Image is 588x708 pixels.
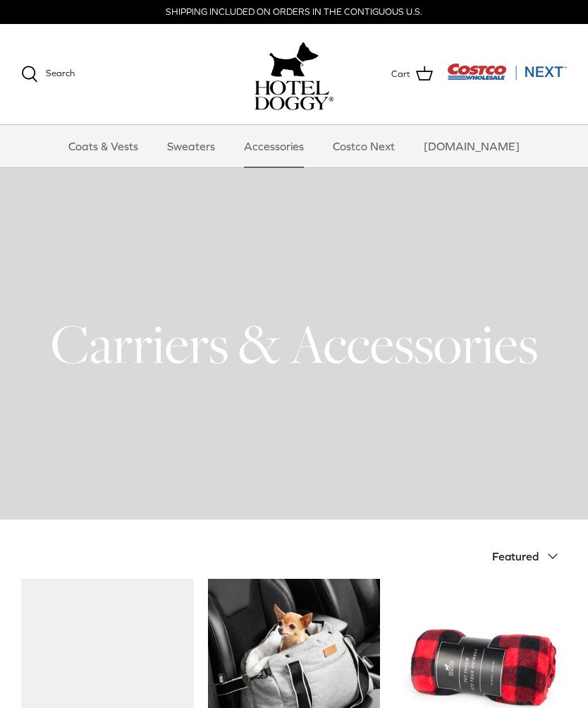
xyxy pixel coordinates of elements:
[320,125,408,167] a: Costco Next
[154,125,228,167] a: Sweaters
[255,80,333,110] img: hoteldoggycom
[447,63,567,80] img: Costco Next
[21,309,567,378] h1: Carriers & Accessories
[255,38,333,110] a: hoteldoggy.com hoteldoggycom
[269,38,319,80] img: hoteldoggy.com
[21,66,75,83] a: Search
[411,125,532,167] a: [DOMAIN_NAME]
[492,541,567,572] button: Featured
[231,125,317,167] a: Accessories
[46,68,75,78] span: Search
[391,67,410,82] span: Cart
[56,125,151,167] a: Coats & Vests
[447,72,567,83] a: Visit Costco Next
[391,65,433,83] a: Cart
[492,550,539,563] span: Featured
